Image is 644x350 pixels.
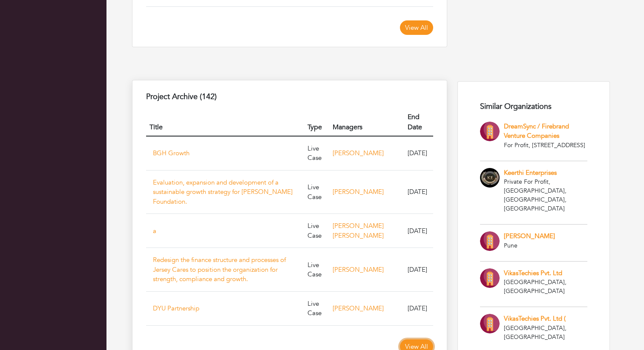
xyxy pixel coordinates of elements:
[480,268,500,288] img: Company-Icon-7f8a26afd1715722aa5ae9dc11300c11ceeb4d32eda0db0d61c21d11b95ecac6.png
[504,314,566,323] a: VikasTechies Pvt. Ltd (
[304,170,330,214] td: Live Case
[333,188,384,196] a: [PERSON_NAME]
[304,136,330,171] td: Live Case
[404,214,433,248] td: [DATE]
[333,265,384,274] a: [PERSON_NAME]
[153,227,156,235] a: a
[504,241,555,250] p: Pune
[504,177,587,213] p: Private For Profit, [GEOGRAPHIC_DATA], [GEOGRAPHIC_DATA], [GEOGRAPHIC_DATA]
[504,141,587,150] p: For Profit, [STREET_ADDRESS]
[480,314,500,333] img: Company-Icon-7f8a26afd1715722aa5ae9dc11300c11ceeb4d32eda0db0d61c21d11b95ecac6.png
[504,278,587,296] p: [GEOGRAPHIC_DATA], [GEOGRAPHIC_DATA]
[146,92,433,102] h4: Project Archive (142)
[404,108,433,136] th: End Date
[153,149,190,157] a: BGH Growth
[329,108,404,136] th: Managers
[153,304,199,313] a: DYU Partnership
[404,136,433,171] td: [DATE]
[146,108,304,136] th: Title
[404,291,433,325] td: [DATE]
[304,291,330,325] td: Live Case
[333,222,384,240] a: [PERSON_NAME] [PERSON_NAME]
[153,256,286,283] a: Redesign the finance structure and processes of Jersey Cares to position the organization for str...
[480,122,500,141] img: Company-Icon-7f8a26afd1715722aa5ae9dc11300c11ceeb4d32eda0db0d61c21d11b95ecac6.png
[304,248,330,292] td: Live Case
[333,149,384,157] a: [PERSON_NAME]
[480,168,500,188] img: Company%20LOGO.jpg
[400,20,433,35] a: View All
[504,269,562,277] a: VikasTechies Pvt. Ltd
[504,168,557,177] a: Keerthi Enterprises
[504,122,569,140] a: DreamSync / Firebrand Venture Companies
[504,324,587,341] p: [GEOGRAPHIC_DATA], [GEOGRAPHIC_DATA]
[304,108,330,136] th: Type
[333,304,384,313] a: [PERSON_NAME]
[504,232,555,240] a: [PERSON_NAME]
[304,214,330,248] td: Live Case
[480,231,500,251] img: Company-Icon-7f8a26afd1715722aa5ae9dc11300c11ceeb4d32eda0db0d61c21d11b95ecac6.png
[480,102,587,111] h4: Similar Organizations
[404,248,433,292] td: [DATE]
[404,170,433,214] td: [DATE]
[153,178,293,206] a: Evaluation, expansion and development of a sustainable growth strategy for [PERSON_NAME] Foundation.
